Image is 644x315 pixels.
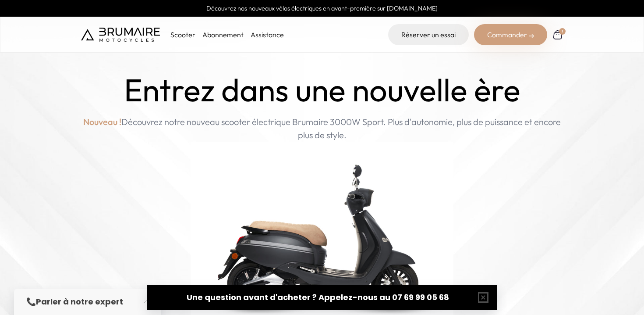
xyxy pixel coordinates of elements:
div: 1 [559,28,566,35]
a: Réserver un essai [388,24,469,45]
a: Abonnement [202,30,244,39]
div: Commander [474,24,547,45]
img: right-arrow-2.png [529,33,534,39]
a: 1 [552,29,563,40]
a: Assistance [251,30,284,39]
p: Découvrez notre nouveau scooter électrique Brumaire 3000W Sport. Plus d'autonomie, plus de puissa... [81,115,563,142]
h1: Entrez dans une nouvelle ère [124,72,520,108]
span: Nouveau ! [83,115,121,129]
p: Scooter [170,29,195,40]
img: Panier [552,29,563,40]
img: Brumaire Motocycles [81,28,160,42]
